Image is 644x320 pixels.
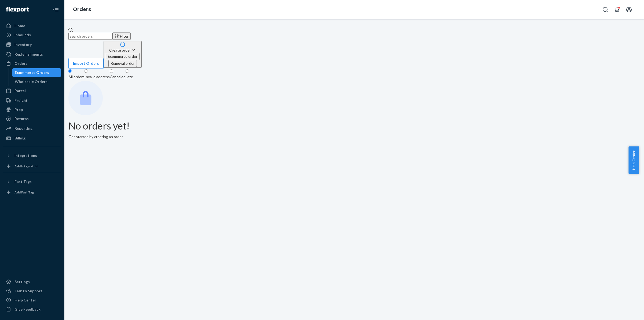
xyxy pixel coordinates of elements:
[126,74,133,80] div: Late
[126,69,129,73] input: Late
[14,279,30,285] div: Settings
[108,60,137,67] button: Removal order
[68,74,85,80] div: All orders
[14,42,32,47] div: Inventory
[612,4,623,15] button: Open notifications
[3,177,61,186] button: Fast Tags
[14,190,34,195] div: Add Fast Tag
[14,32,31,38] div: Inbounds
[110,69,113,73] input: Canceled
[3,31,61,39] a: Inbounds
[68,58,104,69] button: Import Orders
[14,307,41,312] div: Give Feedback
[14,135,25,141] div: Billing
[50,4,61,15] button: Close Navigation
[115,33,129,39] div: Filter
[73,6,91,12] a: Orders
[3,151,61,160] button: Integrations
[3,124,61,133] a: Reporting
[3,40,61,49] a: Inventory
[14,179,32,184] div: Fast Tags
[14,297,36,303] div: Help Center
[14,126,32,131] div: Reporting
[6,7,29,12] img: Flexport logo
[112,33,131,40] button: Filter
[3,96,61,105] a: Freight
[600,4,611,15] button: Open Search Box
[12,68,61,77] a: Ecommerce Orders
[68,33,112,40] input: Search orders
[68,134,640,139] p: Get started by creating an order
[104,41,142,68] button: Create orderEcommerce orderRemoval order
[3,105,61,114] a: Prep
[68,81,103,115] img: Empty list
[3,114,61,123] a: Returns
[110,74,126,80] div: Canceled
[3,162,61,171] a: Add Integration
[68,69,72,73] input: All orders
[106,47,140,53] div: Create order
[69,2,95,17] ol: breadcrumbs
[3,87,61,95] a: Parcel
[14,116,29,121] div: Returns
[14,288,42,294] div: Talk to Support
[68,121,640,131] h1: No orders yet!
[14,23,25,28] div: Home
[111,61,135,66] span: Removal order
[3,278,61,286] a: Settings
[15,70,49,75] div: Ecommerce Orders
[3,134,61,142] a: Billing
[14,52,43,57] div: Replenishments
[624,4,634,15] button: Open account menu
[15,79,47,84] div: Wholesale Orders
[14,164,38,168] div: Add Integration
[14,61,27,66] div: Orders
[85,74,110,80] div: Invalid address
[3,296,61,304] a: Help Center
[14,153,37,158] div: Integrations
[14,88,26,94] div: Parcel
[106,53,140,60] button: Ecommerce order
[3,50,61,59] a: Replenishments
[108,54,137,59] span: Ecommerce order
[628,146,639,174] button: Help Center
[12,77,61,86] a: Wholesale Orders
[3,188,61,197] a: Add Fast Tag
[3,305,61,314] button: Give Feedback
[3,59,61,68] a: Orders
[3,287,61,295] a: Talk to Support
[14,107,23,112] div: Prep
[14,98,28,103] div: Freight
[85,69,88,73] input: Invalid address
[3,21,61,30] a: Home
